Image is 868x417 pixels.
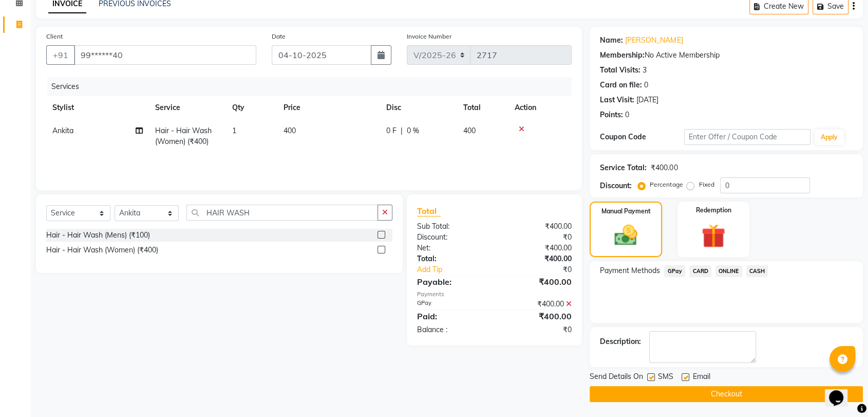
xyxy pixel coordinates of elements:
[46,96,149,119] th: Stylist
[651,162,677,173] div: ₹400.00
[401,125,403,136] span: |
[590,386,863,402] button: Checkout
[46,230,150,241] div: Hair - Hair Wash (Mens) (₹100)
[607,222,644,248] img: _cash.svg
[600,80,642,90] div: Card on file:
[600,95,634,105] div: Last Visit:
[495,253,580,264] div: ₹400.00
[232,126,236,135] span: 1
[495,276,580,288] div: ₹400.00
[600,65,640,76] div: Total Visits:
[600,35,623,46] div: Name:
[508,264,579,275] div: ₹0
[409,221,495,232] div: Sub Total:
[643,65,647,76] div: 3
[600,180,632,191] div: Discount:
[495,243,580,253] div: ₹400.00
[74,45,256,65] input: Search by Name/Mobile/Email/Code
[409,324,495,335] div: Balance :
[825,376,858,407] iframe: chat widget
[407,32,451,41] label: Invoice Number
[694,221,732,251] img: _gift.svg
[380,96,457,119] th: Disc
[495,310,580,322] div: ₹400.00
[699,180,714,189] label: Fixed
[715,265,742,277] span: ONLINE
[155,126,212,146] span: Hair - Hair Wash (Women) (₹400)
[689,265,711,277] span: CARD
[409,253,495,264] div: Total:
[625,110,629,120] div: 0
[600,265,660,276] span: Payment Methods
[409,264,508,275] a: Add Tip
[386,125,397,136] span: 0 F
[284,126,296,135] span: 400
[695,206,731,215] label: Redemption
[46,45,75,65] button: +91
[417,290,572,299] div: Payments
[600,162,647,173] div: Service Total:
[601,207,651,216] label: Manual Payment
[508,96,572,119] th: Action
[600,50,853,61] div: No Active Membership
[409,243,495,253] div: Net:
[495,232,580,243] div: ₹0
[457,96,508,119] th: Total
[495,324,580,335] div: ₹0
[590,371,643,384] span: Send Details On
[277,96,380,119] th: Price
[46,245,158,256] div: Hair - Hair Wash (Women) (₹400)
[47,77,579,96] div: Services
[600,132,684,142] div: Coupon Code
[692,371,710,384] span: Email
[600,336,641,347] div: Description:
[417,206,441,216] span: Total
[664,265,685,277] span: GPay
[600,50,645,61] div: Membership:
[684,129,810,145] input: Enter Offer / Coupon Code
[650,180,683,189] label: Percentage
[658,371,673,384] span: SMS
[625,35,683,46] a: [PERSON_NAME]
[815,130,844,145] button: Apply
[409,310,495,322] div: Paid:
[463,126,476,135] span: 400
[46,32,63,41] label: Client
[409,232,495,243] div: Discount:
[407,125,419,136] span: 0 %
[186,205,378,221] input: Search or Scan
[52,126,73,135] span: Ankita
[746,265,768,277] span: CASH
[272,32,286,41] label: Date
[149,96,226,119] th: Service
[495,299,580,310] div: ₹400.00
[600,110,623,120] div: Points:
[409,299,495,310] div: GPay
[409,276,495,288] div: Payable:
[495,221,580,232] div: ₹400.00
[636,95,658,105] div: [DATE]
[226,96,277,119] th: Qty
[644,80,648,90] div: 0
